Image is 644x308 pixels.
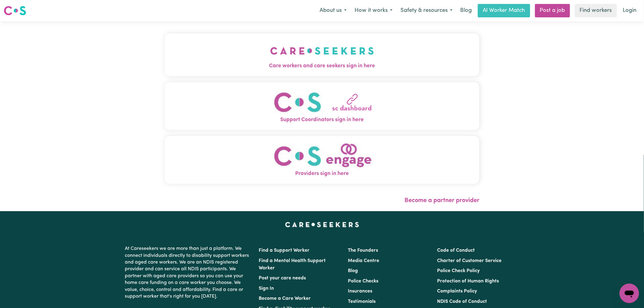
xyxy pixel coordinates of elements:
[620,284,639,303] iframe: Button to launch messaging window
[437,299,487,304] a: NDIS Code of Conduct
[165,136,479,184] button: Providers sign in here
[348,258,379,263] a: Media Centre
[348,289,372,294] a: Insurances
[316,4,351,17] button: About us
[165,82,479,130] button: Support Coordinators sign in here
[259,296,311,301] a: Become a Care Worker
[4,4,26,18] a: Careseekers logo
[437,258,502,263] a: Charter of Customer Service
[437,279,499,284] a: Protection of Human Rights
[351,4,397,17] button: How it works
[165,116,479,124] span: Support Coordinators sign in here
[619,4,640,17] a: Login
[259,258,326,271] a: Find a Mental Health Support Worker
[348,299,376,304] a: Testimonials
[259,286,274,291] a: Sign In
[348,248,378,253] a: The Founders
[535,4,570,17] a: Post a job
[348,268,358,273] a: Blog
[165,170,479,178] span: Providers sign in here
[437,268,480,273] a: Police Check Policy
[397,4,457,17] button: Safety & resources
[165,62,479,70] span: Care workers and care seekers sign in here
[259,248,310,253] a: Find a Support Worker
[165,33,479,76] button: Care workers and care seekers sign in here
[575,4,617,17] a: Find workers
[4,5,26,16] img: Careseekers logo
[437,248,475,253] a: Code of Conduct
[437,289,477,294] a: Complaints Policy
[259,276,306,281] a: Post your care needs
[348,279,378,284] a: Police Checks
[457,4,475,17] a: Blog
[285,222,359,227] a: Careseekers home page
[478,4,530,17] a: AI Worker Match
[404,198,479,204] a: Become a partner provider
[125,243,251,302] p: At Careseekers we are more than just a platform. We connect individuals directly to disability su...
